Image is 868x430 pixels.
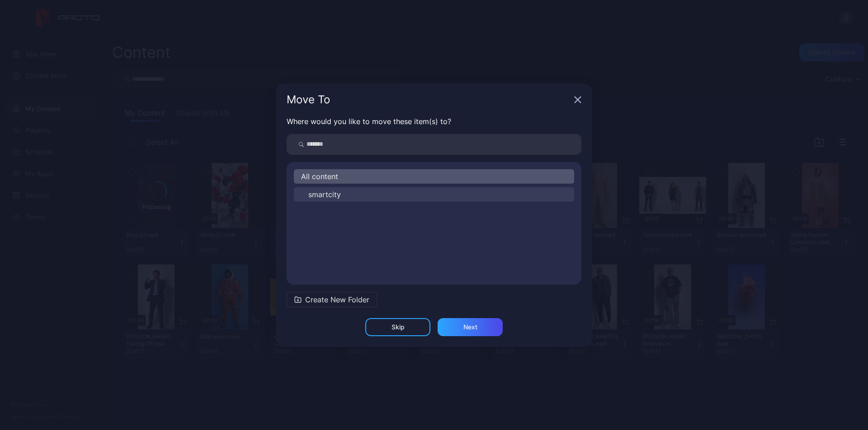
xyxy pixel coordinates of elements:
[308,189,341,200] span: smartcity
[294,187,574,202] button: smartcity
[287,94,571,105] div: Move To
[305,294,369,305] span: Create New Folder
[438,318,503,336] button: Next
[287,116,581,127] p: Where would you like to move these item(s) to?
[301,171,338,182] span: All content
[365,318,430,336] button: Skip
[463,324,477,331] div: Next
[287,292,377,307] button: Create New Folder
[392,324,405,331] div: Skip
